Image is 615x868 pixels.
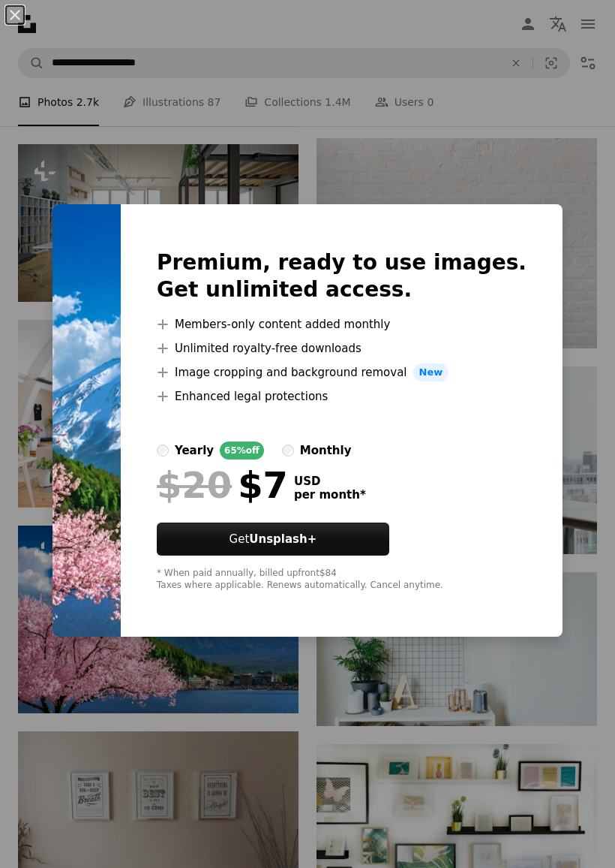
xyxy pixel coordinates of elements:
span: $20 [157,466,232,505]
img: premium_photo-1661964177687-57387c2cbd14 [52,204,121,637]
span: USD [294,475,366,488]
div: 65% off [220,442,264,460]
span: New [413,363,449,381]
button: GetUnsplash+ [157,523,389,556]
li: Image cropping and background removal [157,363,526,381]
li: Unlimited royalty-free downloads [157,339,526,357]
div: * When paid annually, billed upfront $84 Taxes where applicable. Renews automatically. Cancel any... [157,568,526,592]
input: yearly65%off [157,445,169,457]
li: Enhanced legal protections [157,387,526,405]
span: per month * [294,488,366,502]
h2: Premium, ready to use images. Get unlimited access. [157,249,526,303]
li: Members-only content added monthly [157,315,526,333]
input: monthly [282,445,294,457]
div: monthly [300,442,352,460]
strong: Unsplash+ [249,532,316,546]
div: yearly [175,442,214,460]
div: $7 [157,466,288,505]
